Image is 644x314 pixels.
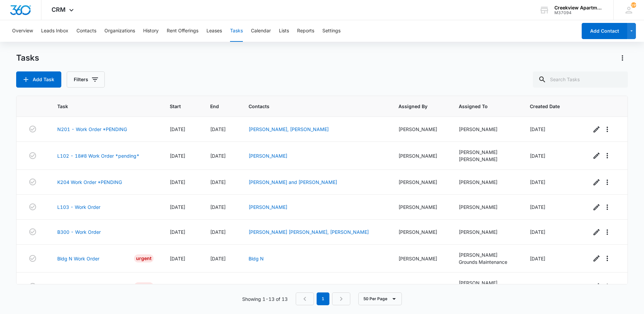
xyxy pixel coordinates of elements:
[459,126,514,133] div: [PERSON_NAME]
[170,153,185,159] span: [DATE]
[249,153,287,159] a: [PERSON_NAME]
[459,251,514,258] div: [PERSON_NAME]
[170,229,185,235] span: [DATE]
[554,5,604,10] div: account name
[210,126,226,132] span: [DATE]
[398,255,443,262] div: [PERSON_NAME]
[170,103,185,110] span: Start
[459,203,514,211] div: [PERSON_NAME]
[554,10,604,15] div: account id
[104,20,135,42] button: Organizations
[297,20,314,42] button: Reports
[242,295,288,303] p: Showing 1-13 of 13
[617,53,628,63] button: Actions
[398,228,443,235] div: [PERSON_NAME]
[459,258,514,265] div: Grounds Maintenance
[398,126,443,133] div: [PERSON_NAME]
[52,6,66,13] span: CRM
[279,20,289,42] button: Lists
[249,256,264,261] a: Bldg N
[530,256,545,261] span: [DATE]
[398,152,443,159] div: [PERSON_NAME]
[210,284,226,289] span: [DATE]
[459,103,504,110] span: Assigned To
[459,279,514,286] div: [PERSON_NAME]
[170,284,185,289] span: [DATE]
[358,292,402,305] button: 50 Per Page
[459,228,514,235] div: [PERSON_NAME]
[210,103,222,110] span: End
[530,153,545,159] span: [DATE]
[143,20,159,42] button: History
[57,255,99,262] a: Bldg N Work Order
[459,149,514,156] div: [PERSON_NAME]
[530,284,545,289] span: [DATE]
[530,229,545,235] span: [DATE]
[134,254,154,262] div: Urgent
[398,203,443,211] div: [PERSON_NAME]
[57,283,99,290] a: Bldg O Work Order
[249,284,264,289] a: Bldg O
[170,179,185,185] span: [DATE]
[57,203,100,211] a: L103 - Work Order
[57,179,122,186] a: K204 Work Order *PENDING
[210,179,226,185] span: [DATE]
[317,292,329,305] em: 1
[296,292,350,305] nav: Pagination
[530,179,545,185] span: [DATE]
[206,20,222,42] button: Leases
[582,23,627,39] button: Add Contact
[631,2,636,8] div: notifications count
[251,20,271,42] button: Calendar
[57,126,127,133] a: N201 - Work Order *PENDING
[41,20,68,42] button: Leads Inbox
[249,179,337,185] a: [PERSON_NAME] and [PERSON_NAME]
[16,53,39,63] h1: Tasks
[249,103,373,110] span: Contacts
[12,20,33,42] button: Overview
[16,71,61,88] button: Add Task
[57,103,144,110] span: Task
[210,153,226,159] span: [DATE]
[398,179,443,186] div: [PERSON_NAME]
[530,204,545,210] span: [DATE]
[249,204,287,210] a: [PERSON_NAME]
[459,179,514,186] div: [PERSON_NAME]
[210,256,226,261] span: [DATE]
[57,228,101,235] a: B300 - Work Order
[170,204,185,210] span: [DATE]
[322,20,341,42] button: Settings
[76,20,96,42] button: Contacts
[459,156,514,163] div: [PERSON_NAME]
[249,126,329,132] a: [PERSON_NAME], [PERSON_NAME]
[170,256,185,261] span: [DATE]
[533,71,628,88] input: Search Tasks
[230,20,243,42] button: Tasks
[134,282,154,290] div: Urgent
[67,71,105,88] button: Filters
[210,204,226,210] span: [DATE]
[398,283,443,290] div: [PERSON_NAME]
[530,103,565,110] span: Created Date
[530,126,545,132] span: [DATE]
[631,2,636,8] span: 199
[210,229,226,235] span: [DATE]
[249,229,369,235] a: [PERSON_NAME] [PERSON_NAME], [PERSON_NAME]
[167,20,198,42] button: Rent Offerings
[398,103,433,110] span: Assigned By
[57,152,139,159] a: L102 - 18#8 Work Order *pending*
[170,126,185,132] span: [DATE]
